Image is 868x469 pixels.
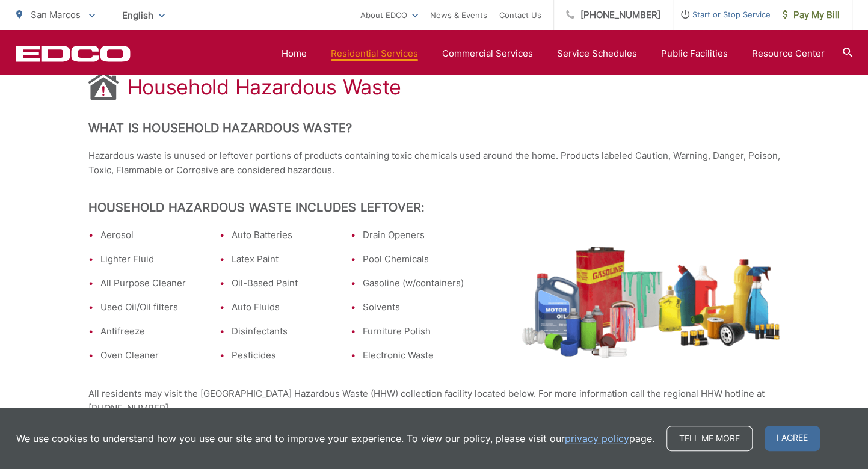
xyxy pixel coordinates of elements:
[128,75,402,99] h1: Household Hazardous Waste
[232,252,333,266] li: Latex Paint
[232,228,333,242] li: Auto Batteries
[331,46,418,61] a: Residential Services
[430,8,487,22] a: News & Events
[16,45,131,62] a: EDCD logo. Return to the homepage.
[113,5,174,26] span: English
[88,149,780,177] p: Hazardous waste is unused or leftover portions of products containing toxic chemicals used around...
[100,228,202,242] li: Aerosol
[100,348,202,363] li: Oven Cleaner
[666,426,753,451] a: Tell me more
[765,426,820,451] span: I agree
[282,46,307,61] a: Home
[363,300,464,314] li: Solvents
[100,300,202,314] li: Used Oil/Oil filters
[88,121,780,135] h2: What is Household Hazardous Waste?
[565,431,629,446] a: privacy policy
[232,348,333,363] li: Pesticides
[88,200,780,215] h2: Household Hazardous Waste Includes Leftover:
[363,276,464,290] li: Gasoline (w/containers)
[752,46,825,61] a: Resource Center
[100,252,202,266] li: Lighter Fluid
[16,431,654,446] p: We use cookies to understand how you use our site and to improve your experience. To view our pol...
[88,387,780,415] p: All residents may visit the [GEOGRAPHIC_DATA] Hazardous Waste (HHW) collection facility located b...
[100,324,202,339] li: Antifreeze
[522,246,780,358] img: hazardous-waste.png
[442,46,533,61] a: Commercial Services
[363,252,464,266] li: Pool Chemicals
[232,324,333,339] li: Disinfectants
[232,276,333,290] li: Oil-Based Paint
[100,276,202,290] li: All Purpose Cleaner
[783,8,840,22] span: Pay My Bill
[363,324,464,339] li: Furniture Polish
[499,8,541,22] a: Contact Us
[360,8,418,22] a: About EDCO
[661,46,728,61] a: Public Facilities
[363,228,464,242] li: Drain Openers
[31,9,81,20] span: San Marcos
[363,348,464,363] li: Electronic Waste
[557,46,637,61] a: Service Schedules
[232,300,333,314] li: Auto Fluids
